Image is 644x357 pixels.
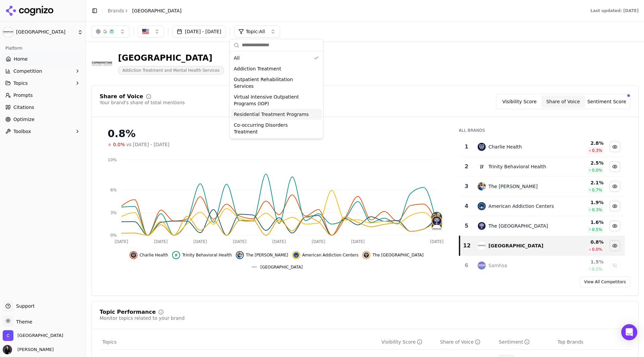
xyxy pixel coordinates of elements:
button: Hide cornerstone healing center data [250,263,303,271]
button: Share of Voice [541,96,585,108]
span: The [PERSON_NAME] [246,252,288,258]
div: Open Intercom Messenger [621,324,637,340]
img: the meadows [237,252,243,258]
div: Visibility Score [381,339,422,345]
img: the recovery village [364,252,369,258]
img: cornerstone healing center [252,264,257,270]
span: Support [13,303,35,309]
button: Hide trinity behavioral health data [172,251,232,259]
span: Cornerstone Healing Center [17,333,63,339]
tspan: 0% [110,233,117,238]
img: Susana Spiegel [3,345,12,354]
button: Show samhsa data [609,260,620,271]
div: 1.9 % [560,199,603,206]
a: Brands [108,8,124,13]
button: Hide cornerstone healing center data [609,240,620,251]
tr: 2trinity behavioral healthTrinity Behavioral Health2.5%0.0%Hide trinity behavioral health data [460,157,625,177]
span: Trinity Behavioral Health [182,252,232,258]
span: vs [DATE] - [DATE] [126,141,170,148]
span: Topics [102,339,117,345]
button: Open organization switcher [3,330,63,341]
img: samhsa [478,261,486,270]
button: Topics [3,78,83,88]
div: 12 [463,242,471,250]
button: Hide the recovery village data [609,221,620,231]
img: trinity behavioral health [478,163,486,171]
span: [GEOGRAPHIC_DATA] [132,7,181,14]
div: 2 [462,163,471,171]
tspan: [DATE] [312,239,325,244]
span: Citations [13,104,34,111]
span: 0.3 % [592,148,602,153]
span: 0.0% [113,141,125,148]
tspan: 3% [110,211,117,215]
span: Virtual Intensive Outpatient Programs (IOP) [234,94,311,107]
span: Top Brands [557,339,583,345]
div: 4 [462,202,471,210]
button: Sentiment Score [585,96,629,108]
div: Charlie Health [488,143,522,150]
tr: 5the recovery villageThe [GEOGRAPHIC_DATA]1.6%0.5%Hide the recovery village data [460,216,625,236]
a: View All Competitors [580,277,630,287]
div: The [PERSON_NAME] [488,183,538,190]
div: Trinity Behavioral Health [488,163,546,170]
span: American Addiction Centers [302,252,359,258]
div: 5 [462,222,471,230]
span: The [GEOGRAPHIC_DATA] [372,252,423,258]
button: Hide the meadows data [609,181,620,192]
div: 2.8 % [560,140,603,146]
div: [GEOGRAPHIC_DATA] [118,53,224,63]
img: US [142,28,149,35]
button: Hide american addiction centers data [292,251,359,259]
a: Optimize [3,114,83,125]
tspan: [DATE] [430,239,444,244]
span: Toolbox [13,128,31,135]
tr: 12cornerstone healing center[GEOGRAPHIC_DATA]0.8%0.0%Hide cornerstone healing center data [460,236,625,256]
span: 0.3 % [592,207,602,213]
img: american addiction centers [293,252,299,258]
button: [DATE] - [DATE] [172,25,226,38]
th: shareOfVoice [437,335,496,350]
div: Last updated: [DATE] [590,8,639,13]
div: Suggestions [230,51,323,138]
img: Cornerstone Healing Center [3,330,13,341]
img: charlie health [478,143,486,151]
span: All [234,55,239,61]
span: Prompts [13,92,33,99]
img: Cornerstone Healing Center [3,27,13,38]
div: Samhsa [488,262,507,269]
img: cornerstone healing center [478,242,486,250]
div: Platform [3,43,83,54]
button: Visibility Score [498,96,541,108]
div: Sentiment [499,339,530,345]
span: Charlie Health [140,252,168,258]
div: The [GEOGRAPHIC_DATA] [488,223,548,229]
img: charlie health [131,252,136,258]
nav: breadcrumb [108,7,181,14]
span: Optimize [13,116,35,123]
img: trinity behavioral health [173,252,179,258]
span: [GEOGRAPHIC_DATA] [260,264,303,270]
span: Addiction Treatment [234,65,281,72]
span: Addiction Treatment and Mental Health Services [118,66,224,75]
tspan: [DATE] [154,239,168,244]
div: 0.8 % [560,239,603,245]
div: [GEOGRAPHIC_DATA] [488,242,543,249]
tspan: 6% [110,188,117,192]
div: American Addiction Centers [488,203,554,210]
div: All Brands [459,128,625,133]
span: Theme [13,319,32,324]
button: Hide charlie health data [609,141,620,152]
span: 0.7 % [592,187,602,193]
span: Topics [13,80,28,86]
div: 0.8% [108,128,445,140]
span: 0.5 % [592,227,602,232]
span: Residential Treatment Programs [234,111,309,118]
div: 1 [462,143,471,151]
button: Toolbox [3,126,83,137]
img: american addiction centers [478,202,486,210]
div: 1.5 % [560,258,603,265]
button: Hide american addiction centers data [609,201,620,212]
span: 0.0 % [592,247,602,252]
tr: 6samhsaSamhsa1.5%0.1%Show samhsa data [460,256,625,276]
